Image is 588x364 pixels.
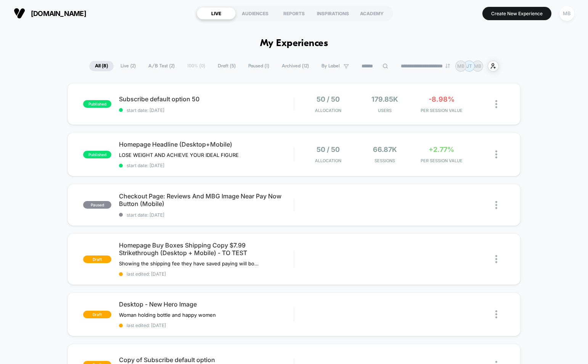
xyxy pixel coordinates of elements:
span: LOSE WEIGHT AND ACHIEVE YOUR IDEAL FIGURE [119,152,239,158]
span: published [83,151,111,158]
span: last edited: [DATE] [119,271,294,277]
span: Sessions [358,158,411,163]
img: close [495,201,497,209]
img: close [495,150,497,158]
span: 50 / 50 [316,145,340,153]
span: last edited: [DATE] [119,322,294,328]
span: By Label [321,63,340,69]
span: Live ( 2 ) [115,61,141,71]
button: MB [557,6,577,21]
span: draft [83,255,111,263]
span: start date: [DATE] [119,163,294,168]
span: Copy of Subscribe default option [119,356,294,364]
span: All ( 8 ) [89,61,114,71]
span: PER SESSION VALUE [415,158,468,163]
span: Subscribe default option 50 [119,95,294,103]
p: MB [474,63,481,69]
span: Allocation [315,158,341,163]
span: PER SESSION VALUE [415,108,468,113]
img: close [495,310,497,318]
img: close [495,255,497,263]
span: 50 / 50 [316,95,340,103]
span: Paused ( 1 ) [243,61,275,71]
div: REPORTS [275,7,313,19]
span: Draft ( 5 ) [212,61,241,71]
span: draft [83,311,111,318]
span: 66.87k [373,145,397,153]
div: INSPIRATIONS [313,7,352,19]
div: LIVE [197,7,236,19]
button: Create New Experience [482,7,551,20]
span: Homepage Buy Boxes Shipping Copy $7.99 Strikethrough (Desktop + Mobile) - TO TEST [119,241,294,257]
button: [DOMAIN_NAME] [11,7,88,19]
img: Visually logo [14,8,25,19]
span: Homepage Headline (Desktop+Mobile) [119,140,294,148]
span: +2.77% [429,145,454,153]
span: paused [83,201,111,209]
span: Users [358,108,411,113]
span: Checkout Page: Reviews And MBG Image Near Pay Now Button (Mobile) [119,192,294,208]
span: start date: [DATE] [119,107,294,113]
span: Desktop - New Hero Image [119,300,294,308]
span: published [83,100,111,108]
p: JT [466,63,472,69]
h1: My Experiences [260,38,328,49]
span: Archived ( 12 ) [276,61,315,71]
img: end [445,64,450,68]
span: 179.85k [371,95,398,103]
span: Woman holding bottle and happy women [119,312,216,318]
span: [DOMAIN_NAME] [31,10,86,18]
span: Allocation [315,108,341,113]
div: AUDIENCES [236,7,275,19]
div: MB [559,6,574,21]
img: close [495,100,497,108]
p: MB [457,63,464,69]
span: Showing the shipping fee they have saved paying will boost RPS [119,260,260,267]
span: A/B Test ( 2 ) [143,61,180,71]
div: ACADEMY [352,7,391,19]
span: -8.98% [429,95,455,103]
span: start date: [DATE] [119,212,294,218]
